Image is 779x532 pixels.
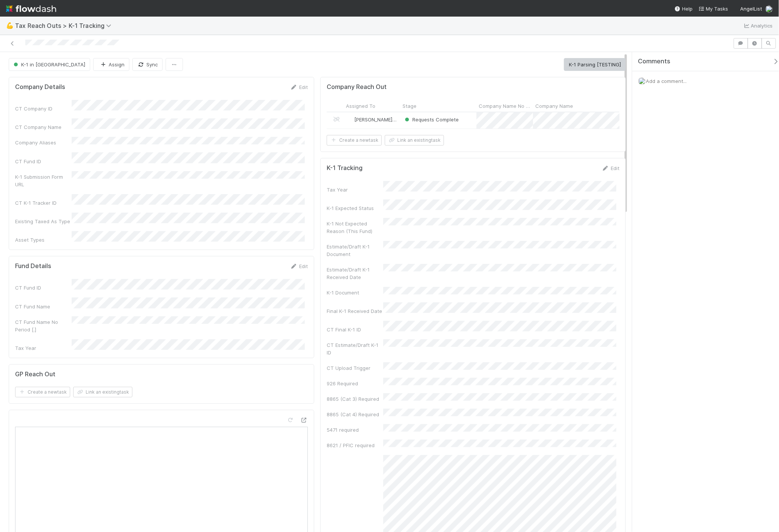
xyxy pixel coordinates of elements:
span: Comments [638,58,670,65]
div: 8621 / PFIC required [327,442,383,449]
span: K-1 in [GEOGRAPHIC_DATA] [12,61,85,67]
a: Edit [290,84,308,90]
div: CT Estimate/Draft K-1 ID [327,341,383,356]
div: K-1 Expected Status [327,204,383,212]
a: Edit [602,165,619,171]
button: K-1 in [GEOGRAPHIC_DATA] [9,58,90,71]
h5: K-1 Tracking [327,164,363,172]
div: CT K-1 Tracker ID [15,199,72,207]
a: Edit [290,263,308,269]
div: 5471 required [327,426,383,434]
span: My Tasks [699,6,728,12]
div: CT Fund Name No Period [.] [15,318,72,333]
div: K-1 Submission Form URL [15,173,72,188]
img: avatar_55a2f090-1307-4765-93b4-f04da16234ba.png [765,5,773,13]
h5: Company Details [15,83,65,91]
span: [PERSON_NAME]-Gayob [354,117,410,123]
span: Stage [403,102,416,110]
div: 8865 (Cat 4) Required [327,411,383,418]
button: Link an existingtask [73,387,132,397]
div: CT Final K-1 ID [327,326,383,333]
div: Requests Complete [403,116,459,123]
div: K-1 Not Expected Reason (This Fund) [327,220,383,235]
button: Assign [93,58,129,71]
button: Create a newtask [327,135,382,146]
div: CT Company Name [15,123,72,131]
div: Tax Year [15,344,72,352]
div: CT Fund Name [15,303,72,310]
a: Analytics [743,21,773,30]
span: AngelList [741,6,762,12]
div: Estimate/Draft K-1 Document [327,243,383,258]
h5: Company Reach Out [327,83,387,91]
div: Final K-1 Received Date [327,307,383,315]
span: Add a comment... [646,78,687,84]
div: CT Company ID [15,105,72,112]
div: CT Upload Trigger [327,364,383,372]
span: Company Name [535,102,573,110]
div: 926 Required [327,380,383,387]
button: Sync [132,58,163,71]
h5: GP Reach Out [15,371,55,378]
div: Estimate/Draft K-1 Received Date [327,266,383,281]
button: Create a newtask [15,387,70,397]
div: 8865 (Cat 3) Required [327,395,383,403]
div: Tax Year [327,186,383,193]
div: CT Fund ID [15,158,72,165]
span: Company Name No Period [479,102,531,110]
div: [PERSON_NAME]-Gayob [347,116,396,123]
a: My Tasks [699,5,728,12]
div: CT Fund ID [15,284,72,291]
img: avatar_45aa71e2-cea6-4b00-9298-a0421aa61a2d.png [347,117,353,123]
div: Asset Types [15,236,72,244]
span: Tax Reach Outs > K-1 Tracking [15,22,115,29]
span: Requests Complete [403,117,459,123]
span: 💪 [6,22,14,29]
img: avatar_55a2f090-1307-4765-93b4-f04da16234ba.png [638,77,646,85]
button: Link an existingtask [385,135,444,146]
h5: Fund Details [15,262,51,270]
span: Assigned To [346,102,375,110]
div: K-1 Document [327,289,383,296]
div: Help [675,5,693,12]
button: K-1 Parsing [TESTING] [564,58,626,71]
div: Existing Taxed As Type [15,218,72,225]
img: logo-inverted-e16ddd16eac7371096b0.svg [6,2,56,15]
div: Company Aliases [15,139,72,146]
